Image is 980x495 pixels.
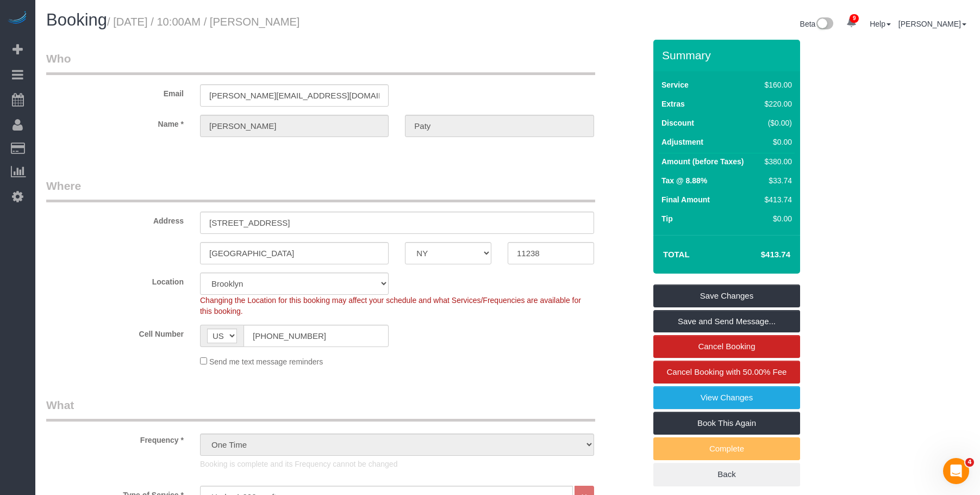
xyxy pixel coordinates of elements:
[760,79,792,90] div: $160.00
[200,115,389,137] input: First Name
[200,296,581,315] span: Changing the Location for this booking may affect your schedule and what Services/Frequencies are...
[38,212,192,226] label: Address
[800,20,834,28] a: Beta
[653,284,800,307] a: Save Changes
[667,367,787,376] span: Cancel Booking with 50.00% Fee
[760,156,792,167] div: $380.00
[38,84,192,99] label: Email
[653,463,800,486] a: Back
[661,175,707,186] label: Tax @ 8.88%
[653,386,800,409] a: View Changes
[661,156,744,167] label: Amount (before Taxes)
[661,79,689,90] label: Service
[760,213,792,224] div: $0.00
[760,194,792,205] div: $413.74
[405,115,594,137] input: Last Name
[815,17,833,32] img: New interface
[661,98,685,109] label: Extras
[209,357,323,366] span: Send me text message reminders
[653,361,800,383] a: Cancel Booking with 50.00% Fee
[200,242,389,264] input: City
[760,98,792,109] div: $220.00
[508,242,594,264] input: Zip Code
[200,459,594,469] p: Booking is complete and its Frequency cannot be changed
[661,194,710,205] label: Final Amount
[661,137,703,147] label: Adjustment
[661,213,673,224] label: Tip
[653,310,800,333] a: Save and Send Message...
[653,335,800,358] a: Cancel Booking
[728,250,790,259] h4: $413.74
[7,11,28,26] img: Automaid Logo
[870,20,891,28] a: Help
[107,16,299,28] small: / [DATE] / 10:00AM / [PERSON_NAME]
[760,175,792,186] div: $33.74
[38,325,192,339] label: Cell Number
[244,325,389,347] input: Cell Number
[46,10,107,29] span: Booking
[653,412,800,435] a: Book This Again
[760,137,792,147] div: $0.00
[38,273,192,287] label: Location
[662,49,795,61] h3: Summary
[898,20,966,28] a: [PERSON_NAME]
[661,117,694,128] label: Discount
[965,458,974,467] span: 4
[841,11,862,35] a: 9
[943,458,969,484] iframe: Intercom live chat
[46,51,595,75] legend: Who
[760,117,792,128] div: ($0.00)
[663,250,690,259] strong: Total
[850,14,859,23] span: 9
[46,397,595,422] legend: What
[38,115,192,129] label: Name *
[46,178,595,202] legend: Where
[38,431,192,445] label: Frequency *
[200,84,389,107] input: Email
